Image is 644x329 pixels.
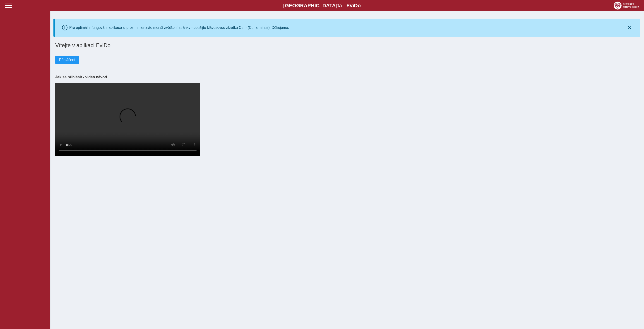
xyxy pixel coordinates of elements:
[14,3,630,9] b: [GEOGRAPHIC_DATA] a - Evi
[614,2,639,10] img: logo_web_su.png
[337,3,339,8] span: t
[55,75,639,79] h3: Jak se přihlásit - video návod
[59,58,75,62] span: Přihlášení
[55,42,639,49] h1: Vítejte v aplikaci EviDo
[55,83,200,156] video: Your browser does not support the video tag.
[354,3,358,8] span: D
[358,3,361,8] span: o
[69,26,289,30] div: Pro optimální fungování aplikace si prosím nastavte menší zvětšení stránky - použijte klávesovou ...
[55,56,79,64] button: Přihlášení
